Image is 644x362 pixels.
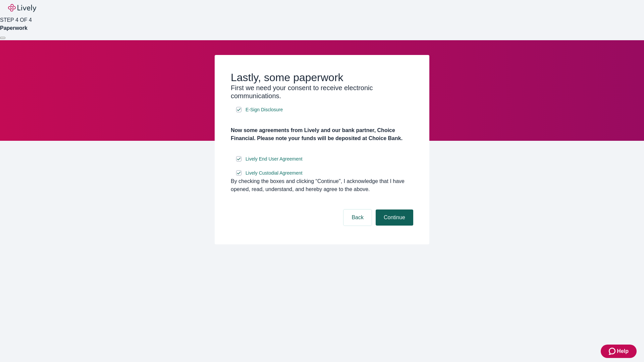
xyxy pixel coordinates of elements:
a: e-sign disclosure document [244,155,304,163]
h2: Lastly, some paperwork [231,71,413,84]
button: Continue [376,209,413,226]
button: Zendesk support iconHelp [601,345,637,358]
span: Lively End User Agreement [246,156,303,163]
a: e-sign disclosure document [244,106,284,114]
h3: First we need your consent to receive electronic communications. [231,84,413,100]
span: Help [617,347,629,355]
svg: Zendesk support icon [609,347,617,355]
div: By checking the boxes and clicking “Continue", I acknowledge that I have opened, read, understand... [231,177,413,193]
button: Back [343,209,372,226]
a: e-sign disclosure document [244,169,304,177]
span: Lively Custodial Agreement [246,170,303,177]
span: E-Sign Disclosure [246,106,283,113]
img: Lively [8,4,36,12]
h4: Now some agreements from Lively and our bank partner, Choice Financial. Please note your funds wi... [231,126,413,142]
